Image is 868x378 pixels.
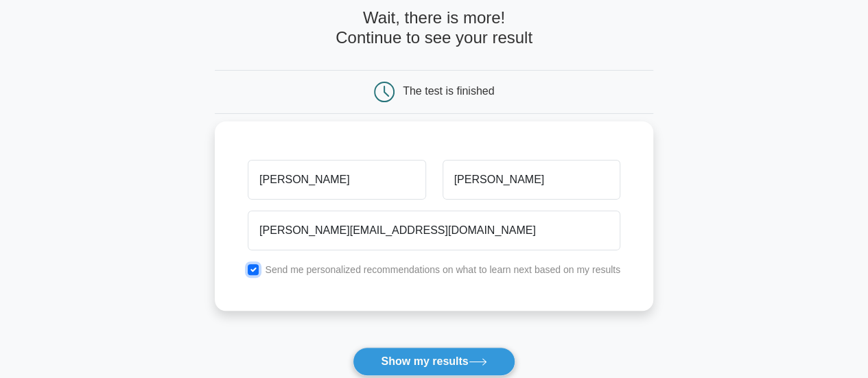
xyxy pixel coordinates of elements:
[353,347,515,376] button: Show my results
[248,211,620,250] input: Email
[403,85,494,97] div: The test is finished
[215,8,653,48] h4: Wait, there is more! Continue to see your result
[265,264,620,275] label: Send me personalized recommendations on what to learn next based on my results
[248,160,425,200] input: First name
[443,160,620,200] input: Last name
